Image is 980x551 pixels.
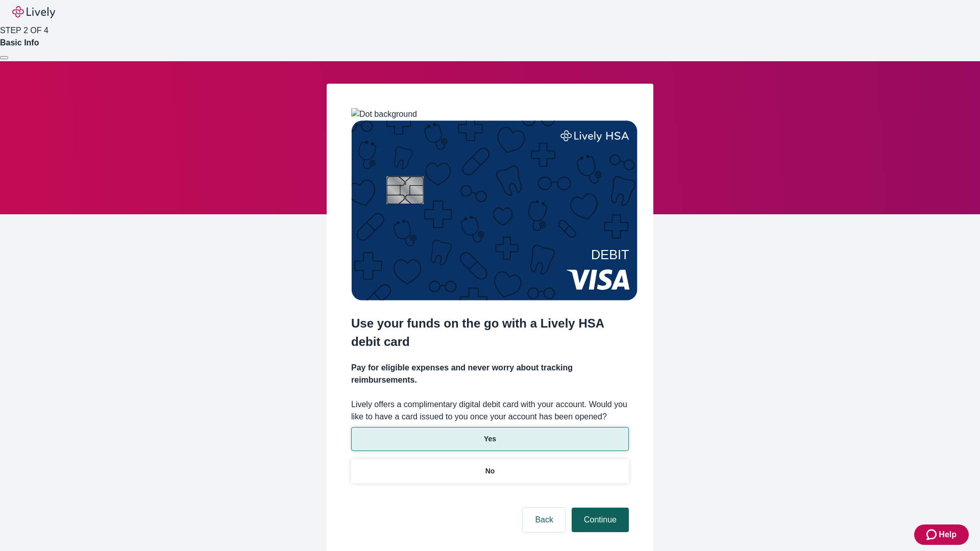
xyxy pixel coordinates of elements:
[351,427,629,451] button: Yes
[351,108,417,120] img: Dot background
[485,466,495,477] p: No
[351,120,638,300] img: Debit card
[914,524,969,545] button: Zendesk support iconHelp
[939,529,957,541] span: Help
[12,6,55,18] img: Lively
[351,362,629,386] h4: Pay for eligible expenses and never worry about tracking reimbursements.
[926,529,939,541] svg: Zendesk support icon
[351,459,629,483] button: No
[351,398,629,423] label: Lively offers a complimentary digital debit card with your account. Would you like to have a card...
[523,508,566,532] button: Back
[351,314,629,351] h2: Use your funds on the go with a Lively HSA debit card
[484,434,496,444] p: Yes
[572,508,629,532] button: Continue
